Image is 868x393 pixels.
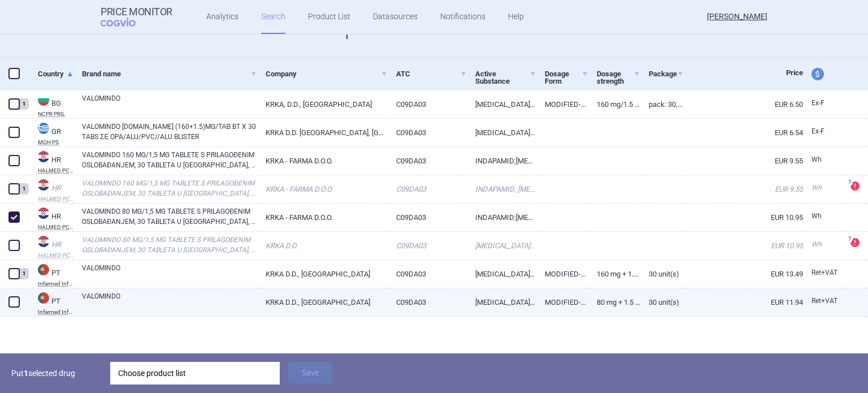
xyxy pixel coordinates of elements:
a: Ret+VAT [803,265,845,282]
span: Ex-factory price [811,127,824,135]
img: Croatia [38,151,49,162]
a: C09DA03 [388,288,467,316]
span: Wholesale price without VAT [811,240,822,248]
a: INDAPAMID; [MEDICAL_DATA] [467,175,536,203]
a: VALOMINDO 160 MG/1,5 MG TABLETE S PRILAGOĐENIM OSLOBAĐANJEM, 30 TABLETA U [GEOGRAPHIC_DATA], U [G... [82,178,257,198]
strong: Price Monitor [101,6,172,18]
img: Portugal [38,264,49,275]
a: Ret+VAT [803,293,845,310]
a: Wh [803,180,845,197]
a: Active Substance [475,60,536,95]
a: 160 mg + 1.5 mg [588,260,640,288]
a: ? [850,182,864,191]
a: KRKA D.D., [GEOGRAPHIC_DATA] [257,288,387,316]
a: KRKA - FARMA D.O.O. [257,175,387,203]
a: EUR 13.49 [684,260,803,288]
a: KRKA - FARMA D.O.O. [257,204,387,231]
a: KRKA D.D. [GEOGRAPHIC_DATA], [GEOGRAPHIC_DATA] [257,119,387,146]
a: ATC [396,60,467,88]
a: [MEDICAL_DATA] + [MEDICAL_DATA] [467,288,536,316]
a: VALOMINDO [82,291,257,312]
abbr: HALMED PCL SUMMARY — List of medicines with an established maximum wholesale price published by t... [38,196,73,202]
a: VALOMINDO 80 MG/1,5 MG TABLETE S PRILAGOĐENIM OSLOBAĐANJEM, 30 TABLETA U [GEOGRAPHIC_DATA], U [GE... [82,235,257,255]
a: EUR 6.54 [684,119,803,146]
a: VALOMINDO 160 MG/1,5 MG TABLETE S PRILAGOĐENIM OSLOBAĐANJEM, 30 TABLETA U [GEOGRAPHIC_DATA], U [G... [82,150,257,170]
a: Company [266,60,387,88]
span: Wholesale price without VAT [811,156,822,163]
a: VALOMINDO [82,263,257,283]
span: ? [846,179,853,186]
a: KRKA D.D. [257,232,387,260]
img: Croatia [38,179,49,191]
a: INDAPAMID;[MEDICAL_DATA] [467,147,536,175]
a: PTPTInfarmed Infomed [29,263,73,287]
a: 80 mg + 1.5 mg [588,288,640,316]
div: 1 [19,183,29,195]
a: INDAPAMID;[MEDICAL_DATA] [467,204,536,231]
a: HRHRHALMED PCL SUMMARY [29,150,73,174]
a: VALOMINDO [DOMAIN_NAME] (160+1.5)MG/ΤΑΒ BT X 30 TABS ΣΕ OPA/ALU/PVC//ALU BLISTER [82,122,257,142]
a: Wh [803,208,845,225]
a: ? [850,238,864,247]
a: HRHRHALMED PCL SUMMARY [29,206,73,230]
img: Bulgaria [38,94,49,106]
a: EUR 11.94 [684,288,803,316]
a: C09DA03 [388,175,467,203]
a: VALOMINDO [82,93,257,114]
abbr: NCPR PRIL — National Council on Prices and Reimbursement of Medicinal Products, Bulgaria. Registe... [38,111,73,117]
a: Brand name [82,60,257,88]
span: Retail price with VAT [811,269,837,277]
img: Portugal [38,292,49,304]
img: Greece [38,123,49,134]
a: Price MonitorCOGVIO [101,6,172,28]
a: MODIFIED-RELEASE TABLET [536,90,588,118]
a: 30 unit(s) [640,288,684,316]
a: KRKA - FARMA D.O.O. [257,147,387,175]
a: [MEDICAL_DATA], [MEDICAL_DATA] [467,90,536,118]
span: Wholesale price without VAT [811,184,822,192]
span: COGVIO [101,18,151,27]
a: Dosage Form [545,60,588,95]
a: Wh [803,236,845,253]
a: GRGRMOH PS [29,122,73,145]
a: 30 unit(s) [640,260,684,288]
abbr: Infarmed Infomed — Infomed - medicinal products database, published by Infarmed, National Authori... [38,309,73,315]
div: 1 [19,268,29,279]
a: Wh [803,152,845,169]
a: [MEDICAL_DATA] + [MEDICAL_DATA] [467,260,536,288]
a: HRHRHALMED PCL SUMMARY [29,235,73,258]
abbr: Infarmed Infomed — Infomed - medicinal products database, published by Infarmed, National Authori... [38,281,73,287]
a: BGBGNCPR PRIL [29,93,73,117]
a: C09DA03 [388,204,467,231]
a: Dosage strength [597,60,640,95]
a: Country [38,60,73,88]
a: EUR 10.95 [684,204,803,231]
abbr: HALMED PCL SUMMARY — List of medicines with an established maximum wholesale price published by t... [38,224,73,230]
a: C09DA03 [388,232,467,260]
a: C09DA03 [388,119,467,146]
div: Choose product list [118,362,272,385]
a: Ex-F [803,95,845,112]
a: EUR 6.50 [684,90,803,118]
a: EUR 10.95 [684,232,803,260]
span: Wholesale price without VAT [811,212,822,220]
a: C09DA03 [388,147,467,175]
img: Croatia [38,236,49,247]
strong: 1 [24,369,28,378]
a: HRHRHALMED PCL SUMMARY [29,178,73,202]
span: Price [786,68,803,77]
span: Ex-factory price [811,99,824,107]
a: Pack: 30, Blister (OPA/AL/PVC/AL) [640,90,684,118]
div: 1 [19,98,29,110]
a: EUR 9.55 [684,175,803,203]
abbr: HALMED PCL SUMMARY — List of medicines with an established maximum wholesale price published by t... [38,168,73,174]
a: Ex-F [803,123,845,140]
a: [MEDICAL_DATA],[MEDICAL_DATA] [467,119,536,146]
abbr: MOH PS — List of medicinal products published by the Ministry of Health, Greece. [38,140,73,145]
a: KRKA D.D., [GEOGRAPHIC_DATA] [257,260,387,288]
a: C09DA03 [388,90,467,118]
div: Choose product list [110,362,280,385]
img: Croatia [38,208,49,219]
span: ? [846,236,853,243]
a: Package [649,60,684,88]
